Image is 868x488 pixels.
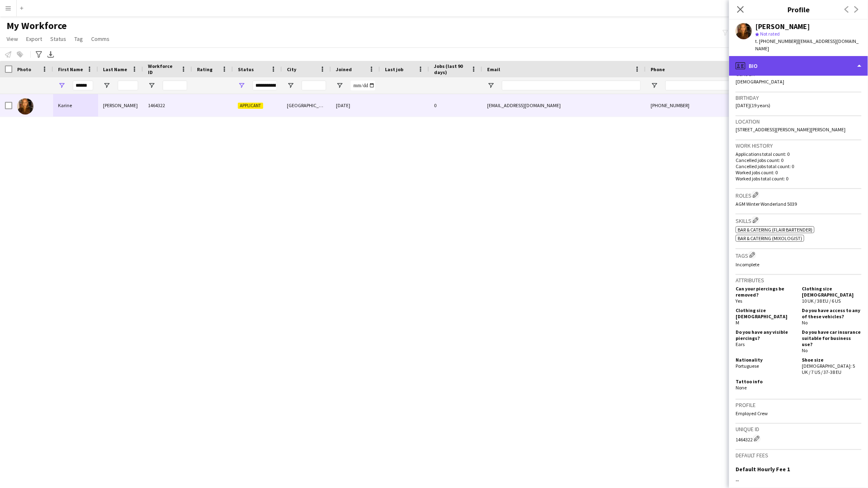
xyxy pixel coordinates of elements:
span: Bar & Catering (Mixologist) [738,235,802,241]
span: No [802,319,808,326]
a: View [3,34,21,44]
button: Open Filter Menu [487,82,494,89]
div: 0 [429,94,482,117]
input: Workforce ID Filter Input [163,81,187,90]
span: Not rated [760,31,780,37]
button: Open Filter Menu [336,82,343,89]
h3: Profile [736,401,861,409]
span: Bar & Catering (Flair Bartender) [738,227,812,233]
span: Phone [651,66,665,72]
span: Rating [197,66,213,72]
div: Karine [53,94,98,117]
h3: Birthday [736,94,861,101]
button: Open Filter Menu [651,82,658,89]
img: Karine Vicente [17,98,34,115]
span: First Name [58,66,83,72]
button: Open Filter Menu [58,82,65,89]
span: Portuguese [736,363,759,369]
span: | [EMAIL_ADDRESS][DOMAIN_NAME] [755,38,859,52]
span: [DATE] (19 years) [736,102,770,108]
h3: Attributes [736,277,861,284]
div: [DATE] [331,94,380,117]
h5: Do you have any visible piercings? [736,329,795,341]
a: Tag [71,34,86,44]
app-action-btn: Export XLSX [46,49,56,59]
h3: Profile [729,4,868,15]
div: [GEOGRAPHIC_DATA] [282,94,331,117]
p: Incomplete [736,261,861,268]
div: 1464322 [736,434,861,443]
a: Comms [88,34,113,44]
h3: Default Hourly Fee 1 [736,466,790,473]
div: [PHONE_NUMBER] [646,94,750,117]
span: Joined [336,66,352,72]
h3: Tags [736,251,861,259]
div: [EMAIL_ADDRESS][DOMAIN_NAME] [482,94,646,117]
p: Worked jobs count: 0 [736,169,861,175]
span: No [802,347,808,353]
span: Photo [17,66,31,72]
button: Open Filter Menu [238,82,245,89]
span: Status [50,35,66,43]
h5: Clothing size [DEMOGRAPHIC_DATA] [802,286,861,298]
h3: Work history [736,142,861,149]
span: Yes [736,298,742,304]
span: Email [487,66,500,72]
span: t. [PHONE_NUMBER] [755,38,798,44]
input: Joined Filter Input [351,81,375,90]
input: Email Filter Input [502,81,641,90]
span: My Workforce [7,20,67,32]
h3: Roles [736,191,861,199]
h5: Tattoo info [736,378,795,385]
span: Workforce ID [148,63,177,75]
p: Applications total count: 0 [736,151,861,157]
p: Cancelled jobs total count: 0 [736,163,861,169]
span: None [736,385,747,391]
p: Cancelled jobs count: 0 [736,157,861,163]
app-action-btn: Advanced filters [34,49,44,59]
a: Status [47,34,69,44]
span: 10 UK / 38 EU / 6 US [802,298,841,304]
span: Last Name [103,66,127,72]
span: Comms [91,35,110,43]
input: Last Name Filter Input [118,81,138,90]
div: [PERSON_NAME] [755,23,810,30]
h5: Clothing size [DEMOGRAPHIC_DATA] [736,307,795,319]
button: Open Filter Menu [103,82,110,89]
h3: Default fees [736,452,861,459]
span: Last job [385,66,403,72]
h3: Location [736,118,861,125]
span: Tag [74,35,83,43]
span: [DEMOGRAPHIC_DATA]: 5 UK / 7 US / 37-38 EU [802,363,855,375]
span: AGM Winter Wonderland 5039 [736,201,797,207]
p: Employed Crew [736,410,861,416]
input: City Filter Input [302,81,326,90]
input: First Name Filter Input [73,81,93,90]
span: City [287,66,296,72]
span: View [7,35,18,43]
h5: Do you have access to any of these vehicles? [802,307,861,319]
span: Status [238,66,254,72]
span: Ears [736,341,745,347]
div: 1464322 [143,94,192,117]
h5: Nationality [736,357,795,363]
div: [PERSON_NAME] [98,94,143,117]
div: Bio [729,56,868,76]
span: Applicant [238,103,263,109]
p: Worked jobs total count: 0 [736,175,861,182]
span: [DEMOGRAPHIC_DATA] [736,79,784,85]
div: -- [736,477,861,484]
input: Phone Filter Input [665,81,745,90]
span: Export [26,35,42,43]
h5: Do you have car insurance suitable for business use? [802,329,861,347]
h3: Unique ID [736,425,861,433]
h5: Shoe size [802,357,861,363]
a: Export [23,34,45,44]
span: [STREET_ADDRESS][PERSON_NAME][PERSON_NAME] [736,126,846,133]
h5: Can your piercings be removed? [736,286,795,298]
span: Jobs (last 90 days) [434,63,468,75]
button: Open Filter Menu [287,82,294,89]
h3: Skills [736,216,861,225]
button: Open Filter Menu [148,82,155,89]
span: M [736,319,739,326]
